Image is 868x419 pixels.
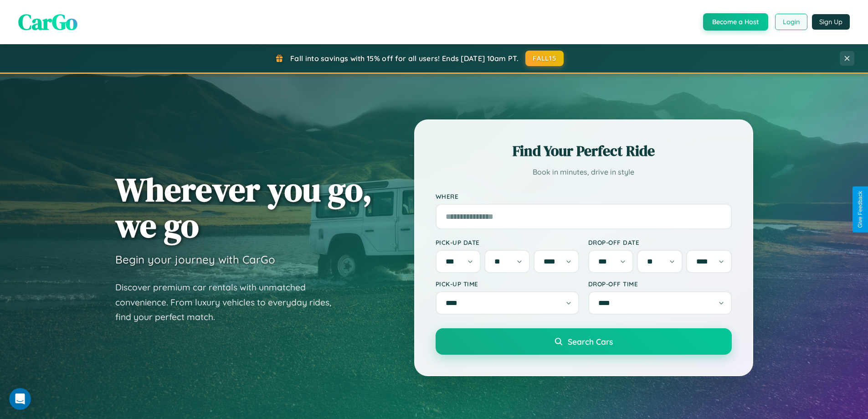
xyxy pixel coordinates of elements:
label: Drop-off Date [588,238,732,246]
button: Login [775,14,807,30]
button: FALL15 [525,51,564,66]
button: Search Cars [436,328,732,355]
button: Become a Host [703,13,768,31]
div: Give Feedback [857,191,863,228]
span: Fall into savings with 15% off for all users! Ends [DATE] 10am PT. [290,54,519,63]
label: Pick-up Date [436,238,579,246]
h2: Find Your Perfect Ride [436,141,732,161]
p: Book in minutes, drive in style [436,166,732,179]
span: Search Cars [568,336,613,347]
iframe: Intercom live chat [9,388,31,410]
span: CarGo [18,7,77,37]
h1: Wherever you go, we go [115,171,372,243]
button: Sign Up [812,14,850,30]
h3: Begin your journey with CarGo [115,253,275,266]
p: Discover premium car rentals with unmatched convenience. From luxury vehicles to everyday rides, ... [115,280,343,325]
label: Drop-off Time [588,280,732,288]
label: Pick-up Time [436,280,579,288]
label: Where [436,192,732,200]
